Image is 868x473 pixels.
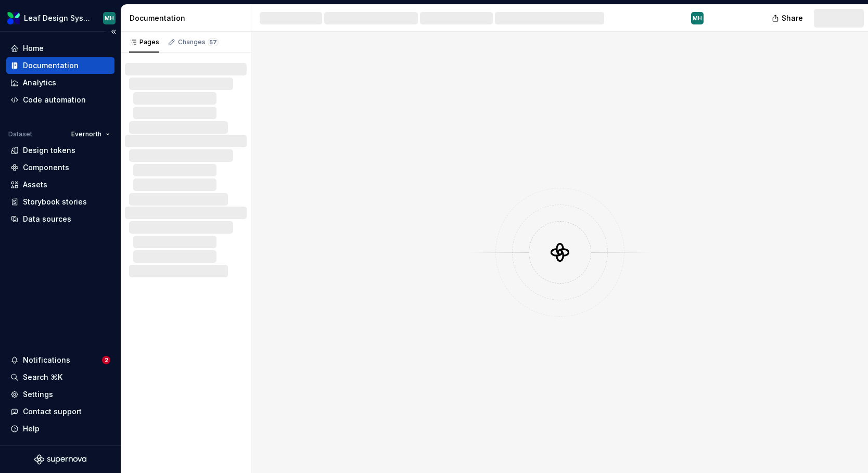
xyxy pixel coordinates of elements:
[6,194,114,210] a: Storybook stories
[782,13,803,23] span: Share
[767,9,810,28] button: Share
[208,38,219,46] span: 57
[6,74,114,91] a: Analytics
[23,180,47,190] div: Assets
[6,57,114,74] a: Documentation
[23,406,82,417] div: Contact support
[6,352,114,368] button: Notifications2
[23,145,75,156] div: Design tokens
[6,386,114,403] a: Settings
[105,14,114,22] div: MH
[2,7,119,29] button: Leaf Design SystemMH
[34,454,86,465] svg: Supernova Logo
[8,130,32,138] div: Dataset
[23,424,40,434] div: Help
[23,78,56,88] div: Analytics
[23,95,86,105] div: Code automation
[6,403,114,420] button: Contact support
[23,355,70,365] div: Notifications
[67,127,114,142] button: Evernorth
[71,130,101,138] span: Evernorth
[23,43,44,54] div: Home
[6,211,114,227] a: Data sources
[6,92,114,108] a: Code automation
[6,176,114,193] a: Assets
[693,14,702,22] div: MH
[7,12,20,24] img: 6e787e26-f4c0-4230-8924-624fe4a2d214.png
[23,214,71,224] div: Data sources
[102,356,110,364] span: 2
[23,60,79,71] div: Documentation
[23,197,87,207] div: Storybook stories
[24,13,91,23] div: Leaf Design System
[23,372,62,382] div: Search ⌘K
[23,162,69,173] div: Components
[130,13,247,23] div: Documentation
[106,24,121,39] button: Collapse sidebar
[6,40,114,57] a: Home
[129,38,159,46] div: Pages
[23,389,53,400] div: Settings
[178,38,219,46] div: Changes
[6,369,114,386] button: Search ⌘K
[6,420,114,437] button: Help
[6,159,114,176] a: Components
[6,142,114,159] a: Design tokens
